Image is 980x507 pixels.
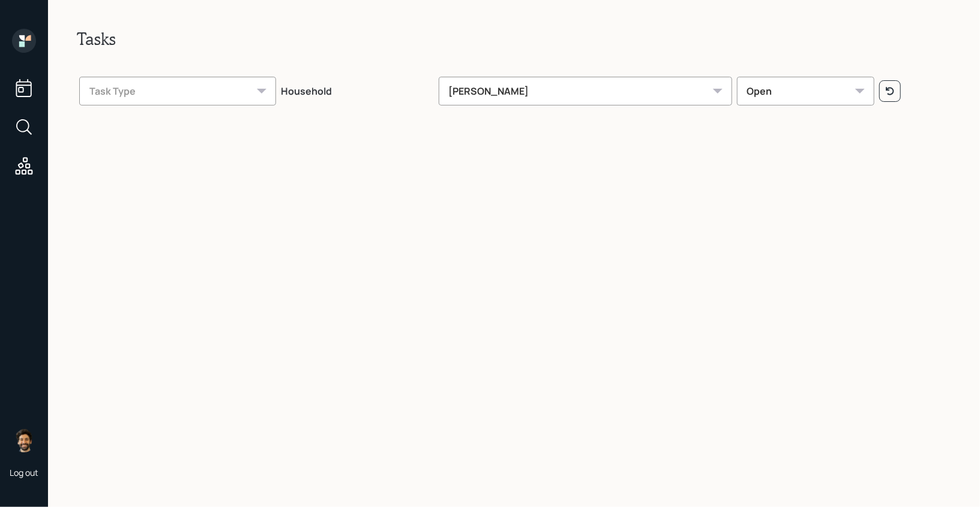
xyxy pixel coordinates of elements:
div: Task Type [79,77,276,105]
th: Household [278,68,436,110]
div: Open [737,77,874,105]
div: [PERSON_NAME] [439,77,732,105]
h2: Tasks [77,29,951,49]
div: Log out [10,467,38,478]
img: eric-schwartz-headshot.png [12,428,36,452]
